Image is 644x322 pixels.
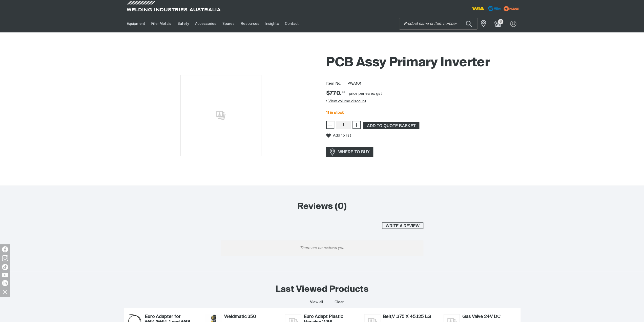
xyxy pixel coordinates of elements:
[326,147,373,157] a: WHERE TO BUY
[382,222,423,229] span: Write a review
[363,122,419,129] button: Add PCB Assy Primary Inverter to the shopping cart
[335,148,373,156] span: WHERE TO BUY
[174,15,192,32] a: Safety
[192,15,219,32] a: Accessories
[221,240,423,256] p: There are no reviews yet.
[326,90,345,97] span: $770.
[382,222,423,229] button: Write a review
[238,15,262,32] a: Resources
[383,314,439,320] a: Belt,V .375 X 45.125 LG
[334,299,345,306] button: Clear all last viewed products
[364,122,419,129] span: ADD TO QUOTE BASKET
[328,121,333,129] span: −
[460,18,477,30] button: Search products
[502,5,521,12] img: miller
[2,273,8,277] img: YouTube
[354,121,359,129] span: +
[326,133,351,138] button: Add to list
[310,300,323,305] a: View all last viewed products
[1,288,9,296] img: hide socials
[326,111,344,115] span: 11 in stock
[262,15,282,32] a: Insights
[2,246,8,252] img: Facebook
[342,91,345,93] sup: 63
[219,15,238,32] a: Spares
[462,314,518,320] a: Gas Valve 24V DC
[2,264,8,270] img: TikTok
[2,280,8,286] img: LinkedIn
[349,91,370,96] div: price per EA
[224,314,280,320] a: Weldmatic 350
[347,82,361,85] span: PWA101
[180,75,261,156] img: No image for this product
[276,284,369,295] h2: Last Viewed Products
[2,255,8,261] img: Instagram
[333,133,351,138] span: Add to list
[399,18,477,29] input: Product name or item number...
[221,201,423,212] h2: Reviews (0)
[148,15,174,32] a: Filler Metals
[326,97,366,105] button: View volume discount
[124,15,148,32] a: Equipment
[371,91,382,96] div: ex gst
[326,90,345,97] div: Price
[282,15,302,32] a: Contact
[326,81,347,87] span: Item No.
[124,15,421,32] nav: Main
[326,55,521,71] h1: PCB Assy Primary Inverter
